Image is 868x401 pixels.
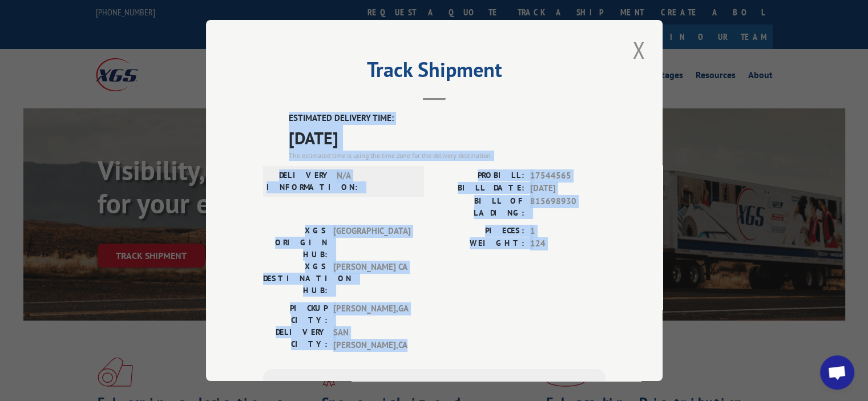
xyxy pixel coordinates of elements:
[820,355,854,390] a: Open chat
[530,225,605,238] span: 1
[263,225,328,261] label: XGS ORIGIN HUB:
[530,169,605,183] span: 17544565
[263,326,328,352] label: DELIVERY CITY:
[267,169,331,193] label: DELIVERY INFORMATION:
[629,34,648,66] button: Close modal
[434,169,524,183] label: PROBILL:
[289,112,605,125] label: ESTIMATED DELIVERY TIME:
[333,261,410,297] span: [PERSON_NAME] CA
[434,225,524,238] label: PIECES:
[434,237,524,250] label: WEIGHT:
[333,326,410,352] span: SAN [PERSON_NAME] , CA
[263,302,328,326] label: PICKUP CITY:
[333,302,410,326] span: [PERSON_NAME] , GA
[530,195,605,219] span: 815698930
[434,182,524,195] label: BILL DATE:
[289,151,605,161] div: The estimated time is using the time zone for the delivery destination.
[434,195,524,219] label: BILL OF LADING:
[530,182,605,195] span: [DATE]
[337,169,414,193] span: N/A
[333,225,410,261] span: [GEOGRAPHIC_DATA]
[263,261,328,297] label: XGS DESTINATION HUB:
[289,125,605,151] span: [DATE]
[530,237,605,250] span: 124
[263,62,605,83] h2: Track Shipment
